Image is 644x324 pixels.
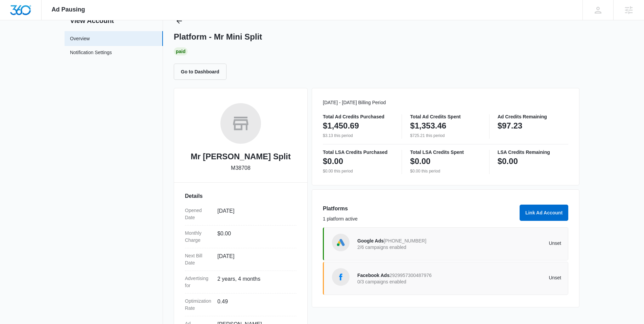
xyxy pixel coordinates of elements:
[323,168,393,174] p: $0.00 this period
[70,49,112,58] a: Notification Settings
[323,227,568,260] a: Google AdsGoogle Ads[PHONE_NUMBER]2/6 campaigns enabledUnset
[323,114,393,119] p: Total Ad Credits Purchased
[357,279,459,284] p: 0/3 campaigns enabled
[323,215,516,223] p: 1 platform active
[410,120,446,131] p: $1,353.46
[410,133,481,139] p: $725.21 this period
[185,230,212,244] dt: Monthly Charge
[389,273,432,278] span: 2929957300487976
[323,262,568,295] a: Facebook AdsFacebook Ads29299573004879760/3 campaigns enabledUnset
[174,47,188,55] div: Paid
[231,164,251,172] p: M38708
[191,151,291,163] h2: Mr [PERSON_NAME] Split
[174,16,185,26] button: Back
[185,248,296,271] div: Next Bill Date[DATE]
[498,150,568,155] p: LSA Credits Remaining
[185,192,296,200] h3: Details
[498,120,522,131] p: $97.23
[174,32,262,42] h1: Platform - Mr Mini Split
[498,156,518,167] p: $0.00
[459,275,562,280] p: Unset
[410,114,481,119] p: Total Ad Credits Spent
[357,245,459,250] p: 2/6 campaigns enabled
[323,120,359,131] p: $1,450.69
[323,99,568,106] p: [DATE] - [DATE] Billing Period
[520,205,568,221] button: Link Ad Account
[323,205,516,213] h3: Platforms
[65,16,163,26] h2: View Account
[70,35,90,42] a: Overview
[217,207,291,221] dd: [DATE]
[357,273,389,278] span: Facebook Ads
[217,275,291,289] dd: 2 years, 4 months
[336,272,346,282] img: Facebook Ads
[410,150,481,155] p: Total LSA Credits Spent
[498,114,568,119] p: Ad Credits Remaining
[185,252,212,267] dt: Next Bill Date
[217,252,291,267] dd: [DATE]
[52,6,85,13] span: Ad Pausing
[217,230,291,244] dd: $0.00
[410,156,430,167] p: $0.00
[459,241,562,246] p: Unset
[185,203,296,226] div: Opened Date[DATE]
[336,237,346,248] img: Google Ads
[174,64,226,80] button: Go to Dashboard
[185,275,212,289] dt: Advertising for
[185,298,212,312] dt: Optimization Rate
[384,238,426,244] span: [PHONE_NUMBER]
[185,294,296,316] div: Optimization Rate0.49
[185,226,296,248] div: Monthly Charge$0.00
[323,133,393,139] p: $3.13 this period
[323,156,343,167] p: $0.00
[174,69,231,74] a: Go to Dashboard
[217,298,291,312] dd: 0.49
[185,271,296,294] div: Advertising for2 years, 4 months
[357,238,384,244] span: Google Ads
[410,168,481,174] p: $0.00 this period
[323,150,393,155] p: Total LSA Credits Purchased
[185,207,212,221] dt: Opened Date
